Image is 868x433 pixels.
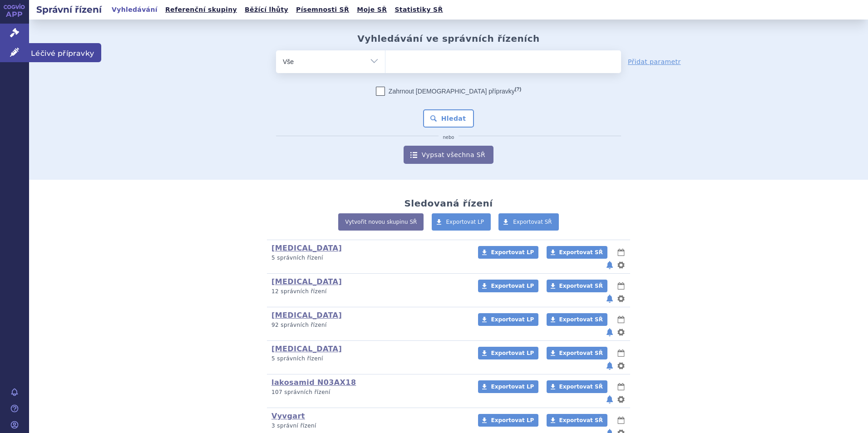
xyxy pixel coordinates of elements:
[616,360,626,371] button: nastavení
[271,422,466,430] p: 3 správní řízení
[616,280,626,291] button: lhůty
[392,4,445,16] a: Statistiky SŘ
[271,389,466,396] p: 107 správních řízení
[559,350,603,356] span: Exportovat SŘ
[559,384,603,390] span: Exportovat SŘ
[616,327,626,338] button: nastavení
[547,246,607,259] a: Exportovat SŘ
[616,415,626,426] button: lhůty
[478,313,538,326] a: Exportovat LP
[478,246,538,259] a: Exportovat LP
[404,146,493,164] a: Vypsat všechna SŘ
[478,414,538,427] a: Exportovat LP
[559,249,603,256] span: Exportovat SŘ
[616,260,626,271] button: nastavení
[491,316,534,323] span: Exportovat LP
[271,378,356,387] a: lakosamid N03AX18
[547,380,607,393] a: Exportovat SŘ
[354,4,390,16] a: Moje SŘ
[271,311,342,320] a: [MEDICAL_DATA]
[163,4,240,16] a: Referenční skupiny
[478,347,538,359] a: Exportovat LP
[271,321,466,329] p: 92 správních řízení
[491,283,534,289] span: Exportovat LP
[547,347,607,359] a: Exportovat SŘ
[29,3,109,16] h2: Správní řízení
[376,87,521,96] label: Zahrnout [DEMOGRAPHIC_DATA] přípravky
[271,277,342,286] a: [MEDICAL_DATA]
[478,280,538,292] a: Exportovat LP
[29,43,101,62] span: Léčivé přípravky
[628,57,681,66] a: Přidat parametr
[605,394,614,405] button: notifikace
[547,280,607,292] a: Exportovat SŘ
[616,394,626,405] button: nastavení
[271,412,305,420] a: Vyvgart
[515,86,521,92] abbr: (?)
[109,4,160,16] a: Vyhledávání
[446,219,484,225] span: Exportovat LP
[271,344,342,353] a: [MEDICAL_DATA]
[338,213,424,231] a: Vytvořit novou skupinu SŘ
[439,135,459,140] i: nebo
[605,260,614,271] button: notifikace
[432,213,491,231] a: Exportovat LP
[478,380,538,393] a: Exportovat LP
[616,348,626,359] button: lhůty
[605,293,614,304] button: notifikace
[616,381,626,392] button: lhůty
[513,219,552,225] span: Exportovat SŘ
[491,384,534,390] span: Exportovat LP
[491,249,534,256] span: Exportovat LP
[293,4,352,16] a: Písemnosti SŘ
[271,244,342,252] a: [MEDICAL_DATA]
[616,314,626,325] button: lhůty
[547,414,607,427] a: Exportovat SŘ
[547,313,607,326] a: Exportovat SŘ
[491,350,534,356] span: Exportovat LP
[404,198,493,209] h2: Sledovaná řízení
[605,327,614,338] button: notifikace
[271,254,466,262] p: 5 správních řízení
[559,417,603,423] span: Exportovat SŘ
[616,247,626,258] button: lhůty
[605,360,614,371] button: notifikace
[357,33,540,44] h2: Vyhledávání ve správních řízeních
[491,417,534,423] span: Exportovat LP
[271,288,466,295] p: 12 správních řízení
[423,109,474,128] button: Hledat
[559,283,603,289] span: Exportovat SŘ
[271,355,466,363] p: 5 správních řízení
[616,293,626,304] button: nastavení
[559,316,603,323] span: Exportovat SŘ
[242,4,291,16] a: Běžící lhůty
[498,213,559,231] a: Exportovat SŘ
